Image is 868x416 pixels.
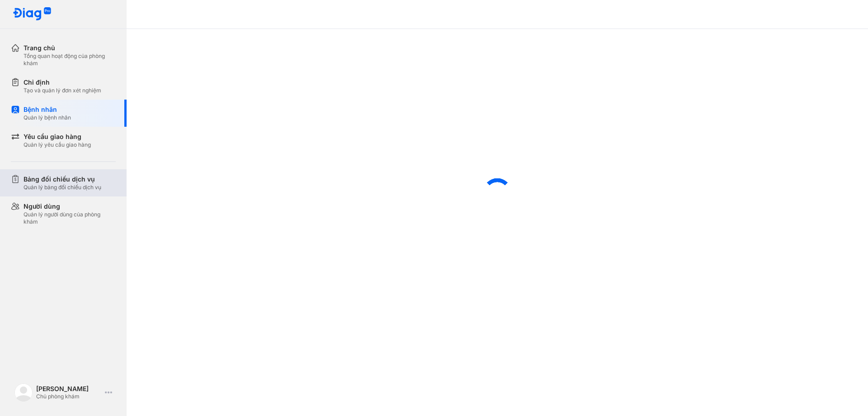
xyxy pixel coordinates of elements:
[24,78,101,87] div: Chỉ định
[24,202,116,211] div: Người dùng
[24,105,71,114] div: Bệnh nhân
[24,53,116,67] div: Tổng quan hoạt động của phòng khám
[24,114,71,121] div: Quản lý bệnh nhân
[36,393,101,400] div: Chủ phòng khám
[24,132,91,141] div: Yêu cầu giao hàng
[24,141,91,148] div: Quản lý yêu cầu giao hàng
[36,385,101,393] div: [PERSON_NAME]
[24,87,101,94] div: Tạo và quản lý đơn xét nghiệm
[14,383,33,402] img: logo
[24,211,116,225] div: Quản lý người dùng của phòng khám
[24,175,101,184] div: Bảng đối chiếu dịch vụ
[13,7,52,21] img: logo
[24,43,116,53] div: Trang chủ
[24,184,101,191] div: Quản lý bảng đối chiếu dịch vụ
